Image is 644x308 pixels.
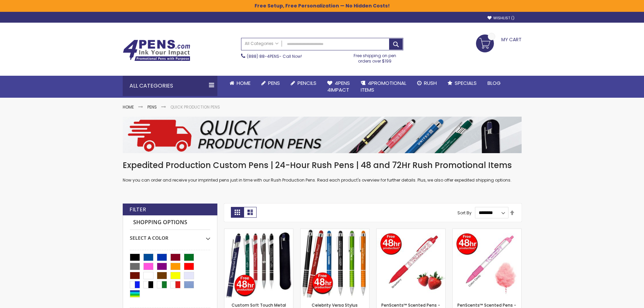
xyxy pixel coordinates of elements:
[442,76,482,91] a: Specials
[130,230,210,241] div: Select A Color
[237,79,251,87] span: Home
[147,104,157,110] a: Pens
[327,79,350,93] span: 4Pens 4impact
[123,177,522,183] p: Now you can order and receive your imprinted pens just in time with our Rush Production Pens. Rea...
[453,229,521,298] img: PenScents™ Scented Pens - Cotton Candy Scent, 48 Hour Production
[482,76,506,91] a: Blog
[377,229,445,234] a: PenScents™ Scented Pens - Strawberry Scent, 48-Hr Production
[123,40,190,61] img: 4Pens Custom Pens and Promotional Products
[231,207,244,218] strong: Grid
[123,76,217,96] div: All Categories
[247,53,279,59] a: (888) 88-4PENS
[241,38,282,49] a: All Categories
[123,104,134,110] a: Home
[297,79,316,87] span: Pencils
[457,210,472,215] label: Sort By
[424,79,437,87] span: Rush
[130,215,210,230] strong: Shopping Options
[355,76,412,98] a: 4PROMOTIONALITEMS
[361,79,406,93] span: 4PROMOTIONAL ITEMS
[224,229,293,234] a: Custom Soft Touch Metal Stylus Pens with Suede Pouch - 48-Hr Production
[301,229,369,234] a: Celebrity Versa Stylus Custom Pens - 48-Hr Production
[224,229,293,298] img: Custom Soft Touch Metal Stylus Pens with Suede Pouch - 48-Hr Production
[453,229,521,234] a: PenScents™ Scented Pens - Cotton Candy Scent, 48 Hour Production
[129,206,146,213] strong: Filter
[347,50,403,64] div: Free shipping on pen orders over $199
[377,229,445,298] img: PenScents™ Scented Pens - Strawberry Scent, 48-Hr Production
[256,76,285,91] a: Pens
[487,79,501,87] span: Blog
[224,76,256,91] a: Home
[301,229,369,298] img: Celebrity Versa Stylus Custom Pens - 48-Hr Production
[268,79,280,87] span: Pens
[123,160,522,171] h1: Expedited Production Custom Pens | 24-Hour Rush Pens | 48 and 72Hr Rush Promotional Items
[245,41,279,46] span: All Categories
[412,76,442,91] a: Rush
[247,53,302,59] span: - Call Now!
[455,79,477,87] span: Specials
[322,76,355,98] a: 4Pens4impact
[487,16,515,21] a: Wishlist
[170,104,220,110] strong: Quick Production Pens
[285,76,322,91] a: Pencils
[123,117,522,153] img: Quick Production Pens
